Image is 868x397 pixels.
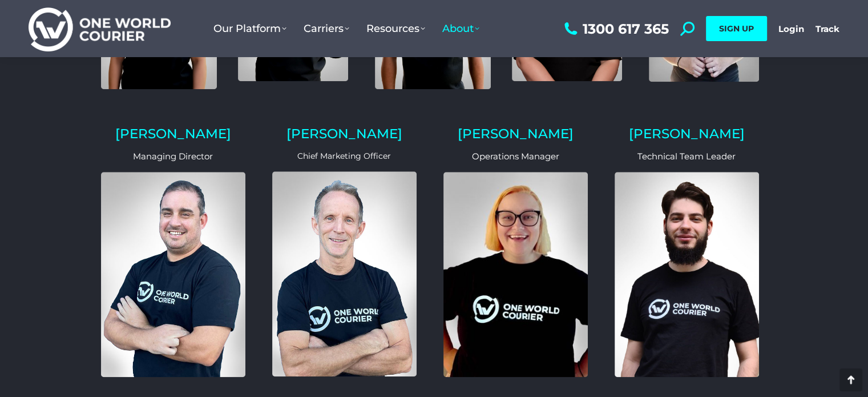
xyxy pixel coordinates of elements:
a: Track [815,23,839,34]
img: One World Courier [29,6,171,52]
span: About [442,22,479,35]
a: SIGN UP [706,16,767,41]
a: 1300 617 365 [562,22,669,36]
a: Carriers [295,11,358,46]
img: John Miles Chief Marketing Officer One World Courier [272,171,417,376]
p: Managing Director [101,152,245,161]
a: Our Platform [205,11,295,46]
p: Operations Manager [443,152,588,161]
h2: [PERSON_NAME] [615,127,759,141]
span: Resources [366,22,425,35]
img: bobbie-lee-one-world-courier-opearations-manager [443,172,588,377]
span: SIGN UP [719,23,754,34]
h2: [PERSON_NAME] [272,127,417,141]
a: Resources [358,11,434,46]
h2: [PERSON_NAME] [101,127,245,141]
p: Chief Marketing Officer [272,152,417,160]
span: Carriers [304,22,349,35]
h2: [PERSON_NAME] [443,127,588,141]
span: Our Platform [213,22,286,35]
a: About [434,11,488,46]
p: Technical Team Leader [615,152,759,161]
a: Login [778,23,804,34]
